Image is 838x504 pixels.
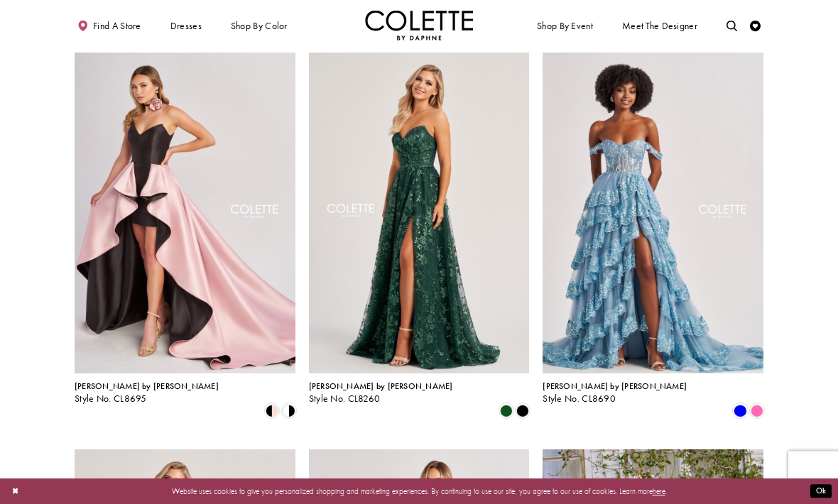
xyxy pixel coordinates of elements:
span: [PERSON_NAME] by [PERSON_NAME] [75,381,219,393]
i: Black/White [283,405,295,417]
a: Visit Colette by Daphne Style No. CL8695 Page [75,53,295,374]
a: Toggle search [724,11,740,40]
img: Colette by Daphne [365,11,473,40]
span: Find a store [93,21,141,31]
span: Shop By Event [537,21,593,31]
a: Find a store [75,11,143,40]
a: Meet the designer [619,11,700,40]
span: [PERSON_NAME] by [PERSON_NAME] [543,381,687,393]
p: Website uses cookies to give you personalized shopping and marketing experiences. By continuing t... [77,484,761,498]
a: Visit Home Page [365,11,473,40]
button: Close Dialog [6,482,24,501]
div: Colette by Daphne Style No. CL8260 [309,383,453,405]
a: Check Wishlist [747,11,763,40]
span: Dresses [168,11,205,40]
span: [PERSON_NAME] by [PERSON_NAME] [309,381,453,393]
span: Style No. CL8695 [75,393,147,405]
a: Visit Colette by Daphne Style No. CL8690 Page [543,53,763,374]
span: Meet the designer [622,21,697,31]
i: Evergreen [500,405,513,417]
span: Shop by color [228,11,290,40]
i: Pink [751,405,763,417]
span: Dresses [170,21,202,31]
span: Style No. CL8690 [543,393,616,405]
div: Colette by Daphne Style No. CL8690 [543,383,687,405]
a: Visit Colette by Daphne Style No. CL8260 Page [309,53,530,374]
span: Shop by color [231,21,288,31]
a: here [653,486,665,496]
span: Style No. CL8260 [309,393,381,405]
span: Shop By Event [534,11,595,40]
button: Submit Dialog [810,485,832,498]
div: Colette by Daphne Style No. CL8695 [75,383,219,405]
